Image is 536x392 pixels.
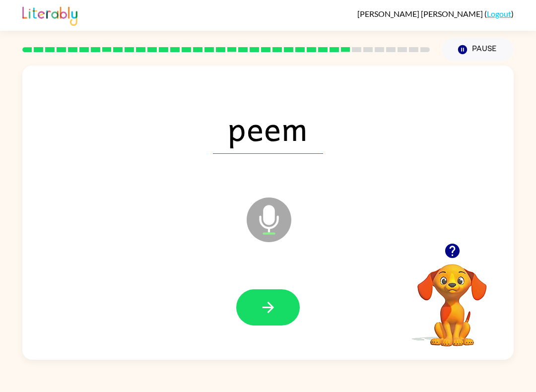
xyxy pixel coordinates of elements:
[213,102,323,154] span: peem
[22,4,77,26] img: Literably
[487,9,511,18] a: Logout
[402,249,502,348] video: Your browser must support playing .mp4 files to use Literably. Please try using another browser.
[357,9,484,18] span: [PERSON_NAME] [PERSON_NAME]
[357,9,514,18] div: ( )
[442,38,514,61] button: Pause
